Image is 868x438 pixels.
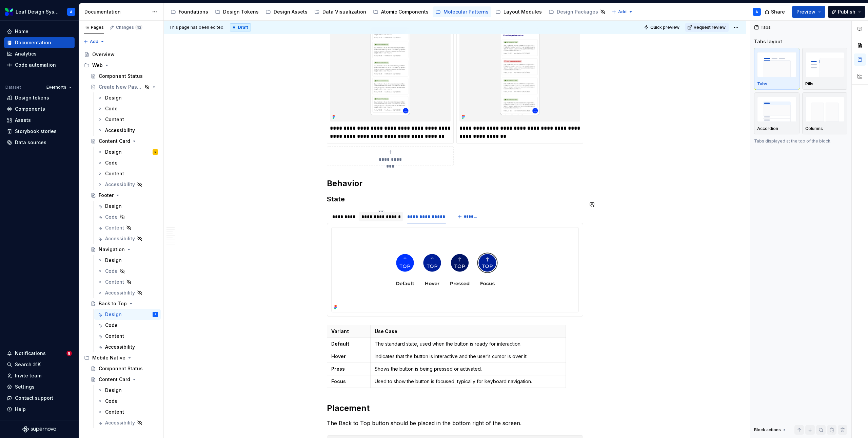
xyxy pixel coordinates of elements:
div: Analytics [15,50,37,57]
div: Web [81,60,161,71]
div: Contact support [15,395,53,401]
div: Design [105,257,122,264]
button: Contact support [4,393,75,403]
a: Code [94,103,161,114]
a: Design [94,201,161,212]
button: Quick preview [642,23,683,32]
img: placeholder [805,97,845,122]
svg: Supernova Logo [22,426,56,433]
a: Content [94,222,161,233]
div: Atomic Components [381,8,429,15]
div: Storybook stories [15,128,57,135]
button: Add [610,7,635,17]
a: Footer [88,190,161,201]
div: Design [105,94,122,101]
a: Navigation [88,244,161,255]
a: Content [94,277,161,287]
div: Page tree [168,5,608,19]
a: Components [4,104,75,114]
p: The standard state, used when the button is ready for interaction. [375,341,561,347]
span: Request review [694,25,726,30]
a: Design [94,92,161,103]
span: Evernorth [46,85,66,90]
div: A [155,311,156,318]
a: Home [4,26,75,37]
div: Notifications [15,350,46,357]
div: Design tokens [15,94,49,101]
a: Accessibility [94,125,161,136]
a: Design Assets [263,6,310,17]
div: Design Assets [274,8,308,15]
div: Back to Top [99,300,127,307]
a: Storybook stories [4,126,75,137]
div: Code [105,322,118,329]
div: Invite team [15,372,41,379]
a: Settings [4,381,75,392]
img: f362d2c1-b59b-4b9b-ba56-521f00e27829.png [459,24,580,122]
p: Used to show the button is focused, typically for keyboard navigation. [375,378,561,385]
div: Web [92,62,103,69]
a: Data sources [4,137,75,148]
h2: Behavior [327,178,583,189]
button: Add [81,37,107,46]
a: Component Status [88,363,161,374]
div: Content [105,224,124,231]
button: Help [4,404,75,415]
button: placeholderPills [802,48,848,90]
a: DesignA [94,309,161,320]
a: Accessibility [94,233,161,244]
a: Code automation [4,60,75,70]
div: Help [15,406,26,413]
div: Code [105,105,118,112]
div: Accessibility [105,235,135,242]
div: Assets [15,117,31,124]
div: Design Tokens [223,8,259,15]
p: Indicates that the button is interactive and the user’s cursor is over it. [375,353,561,360]
div: Accessibility [105,289,135,296]
div: Component Status [99,73,143,80]
strong: Hover [331,353,346,359]
p: Use Case [375,328,561,335]
a: Documentation [4,37,75,48]
div: Content [105,279,124,285]
a: Atomic Components [370,6,431,17]
span: Publish [838,8,855,15]
div: Accessibility [105,127,135,134]
div: Overview [92,51,115,58]
a: Code [94,320,161,331]
div: Code automation [15,62,56,68]
img: 055ae071-08b5-44fe-8697-6693b53249d7.png [330,24,451,122]
div: Content [105,409,124,415]
a: Back to Top [88,298,161,309]
div: A [755,9,758,15]
div: Code [105,398,118,404]
div: Footer [99,192,114,199]
div: Mobile Native [92,354,125,361]
div: Design Packages [557,8,598,15]
a: Design [94,255,161,266]
a: Design tokens [4,92,75,103]
div: Documentation [15,39,51,46]
button: placeholderAccordion [754,92,800,134]
p: Accordion [757,126,778,131]
a: Molecular Patterns [433,6,491,17]
div: Code [105,214,118,220]
div: Content [105,170,124,177]
h2: Placement [327,403,583,414]
span: Share [771,8,785,15]
a: Create New Password [88,82,161,92]
h3: State [327,194,583,204]
span: Quick preview [650,25,679,30]
strong: Press [331,366,345,372]
div: Design [105,311,122,318]
div: Content Card [99,376,130,383]
p: Columns [805,126,823,131]
a: Content [94,114,161,125]
a: Content [94,331,161,342]
a: Content Card [88,136,161,147]
div: Data sources [15,139,46,146]
div: Create New Password [99,84,142,90]
img: 6e787e26-f4c0-4230-8924-624fe4a2d214.png [5,8,13,16]
div: Mobile Native [81,352,161,363]
div: Code [105,268,118,275]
